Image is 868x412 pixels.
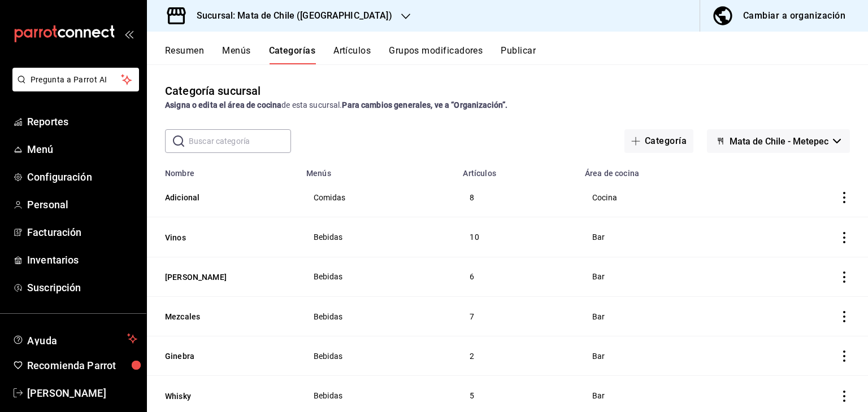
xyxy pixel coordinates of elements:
span: Configuración [27,169,137,185]
button: Publicar [501,45,536,64]
span: Bebidas [314,392,442,400]
th: Menús [300,162,456,178]
button: actions [839,350,850,362]
span: Facturación [27,225,137,240]
td: 7 [456,296,578,336]
span: Bar [592,273,741,280]
span: Bar [592,392,741,400]
button: Vinos [165,232,278,243]
span: Cocina [592,194,741,201]
div: Categoría sucursal [165,82,261,99]
td: 6 [456,257,578,296]
td: 2 [456,336,578,376]
span: Bebidas [314,313,442,321]
span: Bar [592,233,741,241]
button: Whisky [165,391,278,402]
strong: Asigna o edita el área de cocina [165,100,281,109]
button: actions [839,391,850,402]
span: [PERSON_NAME] [27,385,137,401]
th: Área de cocina [578,162,756,178]
span: Inventarios [27,252,137,268]
div: de esta sucursal. [165,99,850,111]
span: Ayuda [27,332,123,345]
td: 10 [456,217,578,257]
button: actions [839,192,850,203]
a: Pregunta a Parrot AI [8,82,139,94]
strong: Para cambios generales, ve a “Organización”. [342,100,507,109]
span: Reportes [27,114,137,129]
span: Mata de Chile - Metepec [730,136,828,147]
div: navigation tabs [165,45,868,64]
button: Mata de Chile - Metepec [707,129,850,153]
button: Resumen [165,45,204,64]
span: Personal [27,197,137,212]
span: Comidas [314,194,442,201]
button: Menús [222,45,250,64]
button: [PERSON_NAME] [165,271,278,283]
span: Recomienda Parrot [27,358,137,373]
button: Adicional [165,192,278,203]
button: actions [839,271,850,283]
span: Menú [27,142,137,157]
td: 8 [456,178,578,217]
h3: Sucursal: Mata de Chile ([GEOGRAPHIC_DATA]) [188,9,392,23]
input: Buscar categoría [189,130,291,152]
button: Artículos [333,45,371,64]
button: Categoría [624,129,693,153]
span: Pregunta a Parrot AI [31,74,121,86]
span: Bebidas [314,233,442,241]
button: actions [839,311,850,322]
span: Bebidas [314,352,442,360]
th: Artículos [456,162,578,178]
div: Cambiar a organización [743,8,845,24]
span: Bebidas [314,273,442,280]
button: Pregunta a Parrot AI [12,68,139,91]
button: Categorías [269,45,316,64]
span: Bar [592,352,741,360]
button: Grupos modificadores [389,45,483,64]
span: Bar [592,313,741,321]
span: Suscripción [27,280,137,295]
th: Nombre [147,162,300,178]
button: Mezcales [165,311,278,322]
button: actions [839,232,850,243]
button: Ginebra [165,350,278,362]
button: open_drawer_menu [124,29,133,38]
